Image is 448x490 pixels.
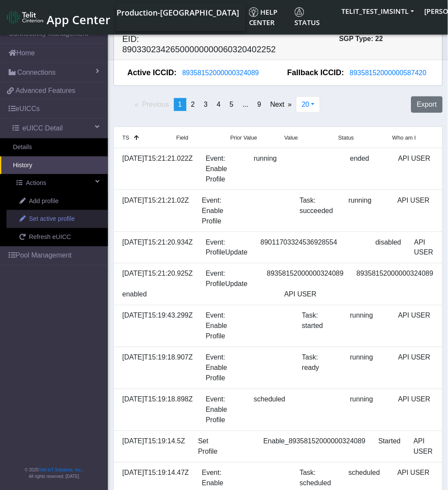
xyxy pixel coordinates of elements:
[230,101,233,108] span: 5
[278,290,440,300] div: API USER
[392,395,440,426] div: API USER
[177,134,189,141] span: Field
[344,153,392,185] div: ended
[116,153,199,185] div: [DATE]T15:21:21.022Z
[392,153,440,185] div: API USER
[29,197,59,206] span: Add profile
[249,7,259,17] img: knowledge.svg
[199,395,248,426] div: Event: Enable Profile
[338,134,354,141] span: Status
[199,237,254,258] div: Event: ProfileUpdate
[344,395,392,426] div: running
[196,195,244,226] div: Event: Enable Profile
[293,195,342,226] div: Task: succeeded
[257,436,372,457] div: Enable_89358152000000324089
[284,134,298,141] span: Value
[296,96,320,113] button: 20
[249,7,278,27] span: Help center
[116,395,199,426] div: [DATE]T15:19:18.898Z
[350,269,440,290] div: 89358152000000324089
[116,290,278,300] div: enabled
[291,3,337,31] a: Status
[116,311,199,342] div: [DATE]T15:19:43.299Z
[266,98,296,111] a: Next page
[116,237,199,258] div: [DATE]T15:21:20.934Z
[287,67,344,79] span: Fallback ICCID:
[258,101,262,108] span: 9
[116,34,283,54] h5: EID: 89033023426500000000060320402252
[117,7,239,18] span: Production-[GEOGRAPHIC_DATA]
[3,174,108,192] a: Actions
[246,3,291,31] a: Help center
[39,468,82,473] a: Telit IoT Solutions, Inc.
[177,67,265,79] button: 89358152000000324089
[344,67,432,79] button: 89358152000000587420
[230,134,257,141] span: Prior Value
[247,395,296,426] div: scheduled
[116,269,199,290] div: [DATE]T15:21:20.925Z
[192,436,224,457] div: Set Profile
[302,101,309,108] span: 20
[26,178,46,188] span: Actions
[369,237,408,258] div: disabled
[295,7,320,27] span: Status
[16,86,76,96] span: Advanced Features
[243,101,248,108] span: ...
[6,210,108,228] a: Set active profile
[178,101,182,108] span: 1
[392,311,440,342] div: API USER
[127,67,177,79] span: Active ICCID:
[339,35,383,42] span: SGP Type: 22
[204,101,208,108] span: 3
[116,195,196,226] div: [DATE]T15:21:21.02Z
[199,269,261,290] div: Event: ProfileUpdate
[296,311,344,342] div: Task: started
[7,8,109,27] a: App Center
[392,134,416,141] span: Who am I
[344,311,392,342] div: running
[29,214,75,224] span: Set active profile
[337,3,420,19] button: TELIT_TEST_IMSINTL
[114,98,297,111] ul: Pagination
[199,353,248,384] div: Event: Enable Profile
[29,232,71,242] span: Refresh eUICC
[116,353,199,384] div: [DATE]T15:19:18.907Z
[3,119,108,138] a: eUICC Detail
[191,101,195,108] span: 2
[6,228,108,246] a: Refresh eUICC
[342,195,391,226] div: running
[116,3,239,21] a: Your current platform instance
[142,101,169,108] span: Previous
[391,195,440,226] div: API USER
[408,237,440,258] div: API USER
[182,69,259,76] span: 89358152000000324089
[350,69,427,76] span: 89358152000000587420
[7,10,43,24] img: logo-telit-cinterion-gw-new.png
[22,123,63,134] span: eUICC Detail
[411,96,442,113] button: Export
[199,311,248,342] div: Event: Enable Profile
[123,134,129,141] span: TS
[296,353,344,384] div: Task: ready
[261,269,350,290] div: 89358152000000324089
[217,101,221,108] span: 4
[407,436,440,457] div: API USER
[199,153,248,185] div: Event: Enable Profile
[344,353,392,384] div: running
[247,153,296,185] div: running
[295,7,304,17] img: status.svg
[392,353,440,384] div: API USER
[372,436,407,457] div: Started
[17,67,56,78] span: Connections
[116,436,192,457] div: [DATE]T15:19:14.5Z
[254,237,344,258] div: 89011703324536928554
[47,12,110,28] span: App Center
[6,192,108,210] a: Add profile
